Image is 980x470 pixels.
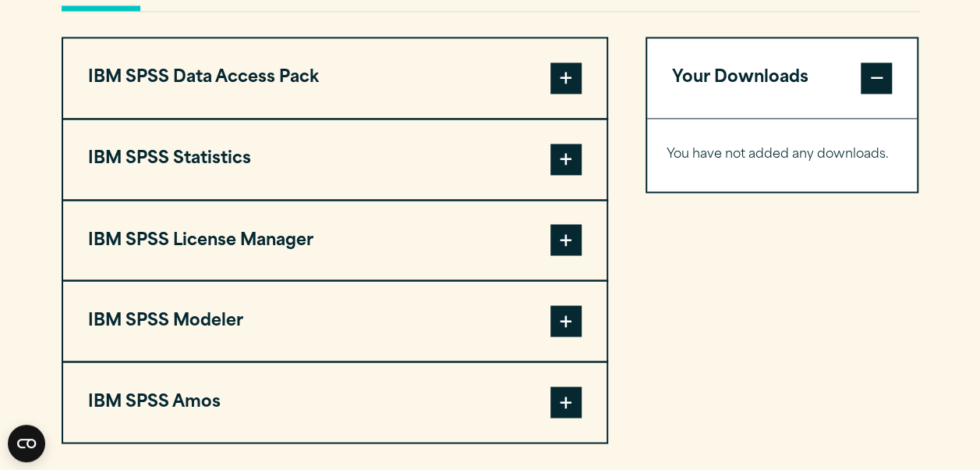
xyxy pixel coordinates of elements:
[63,362,607,442] button: IBM SPSS Amos
[8,425,45,462] button: Open CMP widget
[667,144,898,166] p: You have not added any downloads.
[63,281,607,361] button: IBM SPSS Modeler
[647,38,918,118] button: Your Downloads
[647,118,918,191] div: Your Downloads
[63,201,607,280] button: IBM SPSS License Manager
[63,38,607,118] button: IBM SPSS Data Access Pack
[63,119,607,199] button: IBM SPSS Statistics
